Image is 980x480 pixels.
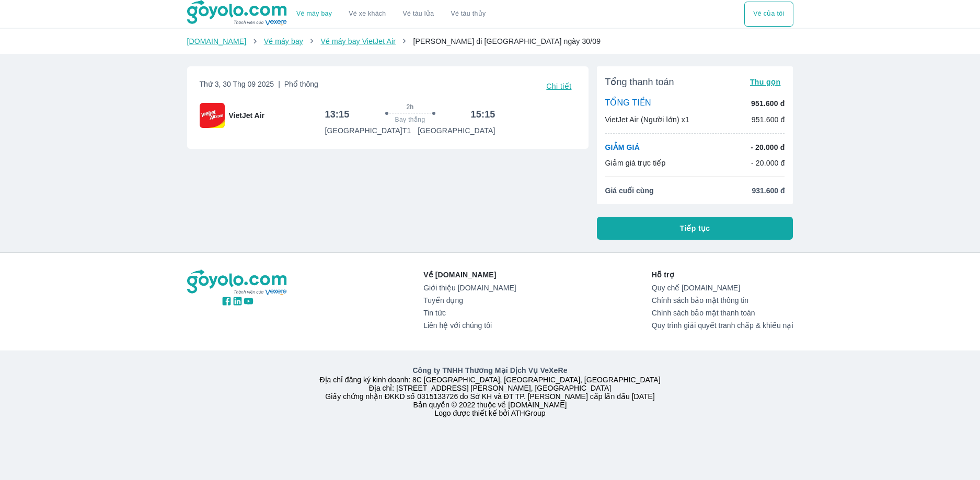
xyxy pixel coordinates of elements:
[652,321,793,330] a: Quy trình giải quyết tranh chấp & khiếu nại
[751,158,785,168] p: - 20.000 đ
[423,321,516,330] a: Liên hệ với chúng tôi
[442,2,494,27] button: Vé tàu thủy
[181,365,800,417] div: Địa chỉ đăng ký kinh doanh: 8C [GEOGRAPHIC_DATA], [GEOGRAPHIC_DATA], [GEOGRAPHIC_DATA] Địa chỉ: [...
[546,82,571,90] span: Chi tiết
[187,36,793,46] nav: breadcrumb
[744,2,793,27] div: choose transportation mode
[325,108,350,121] h6: 13:15
[200,79,318,93] span: Thứ 3, 30 Thg 09 2025
[395,115,425,124] span: Bay thẳng
[349,10,386,18] a: Vé xe khách
[187,270,289,296] img: logo
[296,10,332,18] a: Vé máy bay
[406,103,413,111] span: 2h
[288,2,494,27] div: choose transportation mode
[746,75,785,89] button: Thu gọn
[605,98,651,109] p: TỔNG TIỀN
[652,284,793,292] a: Quy chế [DOMAIN_NAME]
[320,37,395,45] a: Vé máy bay VietJet Air
[605,76,674,88] span: Tổng thanh toán
[652,270,793,280] p: Hỗ trợ
[229,110,264,121] span: VietJet Air
[325,125,411,136] p: [GEOGRAPHIC_DATA] T1
[418,125,495,136] p: [GEOGRAPHIC_DATA]
[680,223,710,233] span: Tiếp tục
[264,37,303,45] a: Vé máy bay
[423,309,516,317] a: Tin tức
[542,79,575,93] button: Chi tiết
[189,365,791,376] p: Công ty TNHH Thương Mại Dịch Vụ VeXeRe
[652,296,793,305] a: Chính sách bảo mật thông tin
[423,296,516,305] a: Tuyển dụng
[605,158,666,168] p: Giảm giá trực tiếp
[751,142,785,153] p: - 20.000 đ
[597,217,793,240] button: Tiếp tục
[751,98,785,109] p: 951.600 đ
[652,309,793,317] a: Chính sách bảo mật thanh toán
[752,185,785,196] span: 931.600 đ
[395,2,443,27] a: Vé tàu lửa
[413,37,601,45] span: [PERSON_NAME] đi [GEOGRAPHIC_DATA] ngày 30/09
[423,270,516,280] p: Về [DOMAIN_NAME]
[423,284,516,292] a: Giới thiệu [DOMAIN_NAME]
[605,142,640,153] p: GIẢM GIÁ
[750,78,781,86] span: Thu gọn
[278,80,280,88] span: |
[284,80,318,88] span: Phổ thông
[605,114,689,125] p: VietJet Air (Người lớn) x1
[605,185,654,196] span: Giá cuối cùng
[471,108,495,121] h6: 15:15
[744,2,793,27] button: Vé của tôi
[187,37,247,45] a: [DOMAIN_NAME]
[752,114,785,125] p: 951.600 đ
